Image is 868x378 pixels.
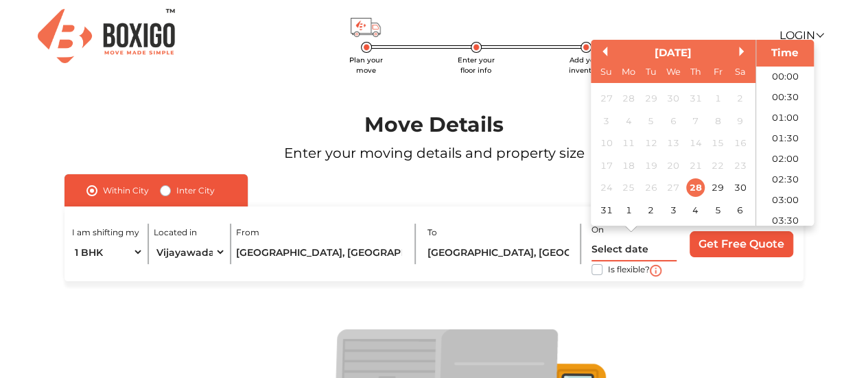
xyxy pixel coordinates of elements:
li: 02:00 [756,149,814,169]
div: Not available Saturday, August 2nd, 2025 [731,90,749,108]
p: Enter your moving details and property size [35,143,834,163]
div: Not available Tuesday, August 12th, 2025 [642,134,660,153]
div: Not available Wednesday, August 13th, 2025 [664,134,682,153]
label: Within City [103,182,149,199]
div: Not available Monday, August 18th, 2025 [619,156,637,175]
div: Tu [642,63,660,82]
input: Locality [427,240,572,264]
label: To [427,226,437,239]
span: Plan your move [349,56,383,75]
div: Not available Tuesday, July 29th, 2025 [642,90,660,108]
div: We [664,63,682,82]
div: Choose Thursday, August 28th, 2025 [686,179,705,198]
div: Choose Saturday, August 30th, 2025 [731,179,749,198]
div: Th [686,63,705,82]
div: Choose Friday, August 29th, 2025 [708,179,727,198]
div: Not available Friday, August 1st, 2025 [708,90,727,108]
div: month 2025-08 [595,88,751,222]
div: Not available Sunday, July 27th, 2025 [597,90,615,108]
div: Not available Wednesday, August 20th, 2025 [664,156,682,175]
label: Is flexible? [608,261,650,276]
img: Boxigo [38,9,175,63]
a: Login [779,29,823,42]
div: Not available Saturday, August 23rd, 2025 [731,156,749,175]
div: Not available Wednesday, July 30th, 2025 [664,90,682,108]
div: Not available Monday, July 28th, 2025 [619,90,637,108]
li: 03:00 [756,190,814,211]
div: Not available Thursday, July 31st, 2025 [686,90,705,108]
div: Not available Sunday, August 10th, 2025 [597,134,615,153]
label: I am shifting my [72,226,139,239]
div: Not available Monday, August 11th, 2025 [619,134,637,153]
div: Mo [619,63,637,82]
div: Not available Sunday, August 17th, 2025 [597,156,615,175]
li: 00:30 [756,87,814,108]
div: Su [597,63,615,82]
input: Locality [236,240,405,264]
li: 01:00 [756,108,814,128]
div: Sa [731,63,749,82]
div: Not available Friday, August 22nd, 2025 [708,156,727,175]
div: Choose Saturday, September 6th, 2025 [731,201,749,220]
div: Choose Sunday, August 31st, 2025 [597,201,615,220]
div: Not available Sunday, August 24th, 2025 [597,179,615,198]
label: Located in [154,226,197,239]
div: Choose Monday, September 1st, 2025 [619,201,637,220]
div: Not available Wednesday, August 27th, 2025 [664,179,682,198]
div: Choose Wednesday, September 3rd, 2025 [664,201,682,220]
div: Choose Friday, September 5th, 2025 [708,201,727,220]
div: Not available Friday, August 15th, 2025 [708,134,727,153]
button: Next Month [739,47,749,56]
div: Fr [708,63,727,82]
div: Not available Thursday, August 21st, 2025 [686,156,705,175]
div: Choose Tuesday, September 2nd, 2025 [642,201,660,220]
input: Get Free Quote [690,231,793,257]
div: Not available Monday, August 4th, 2025 [619,112,637,130]
div: Not available Wednesday, August 6th, 2025 [664,112,682,130]
div: [DATE] [591,45,755,61]
div: Not available Tuesday, August 26th, 2025 [642,179,660,198]
li: 01:30 [756,128,814,149]
div: Not available Monday, August 25th, 2025 [619,179,637,198]
div: Not available Thursday, August 14th, 2025 [686,134,705,153]
li: 00:00 [756,67,814,87]
input: Select date [591,237,677,261]
div: Not available Sunday, August 3rd, 2025 [597,112,615,130]
li: 02:30 [756,169,814,190]
div: Not available Saturday, August 9th, 2025 [731,112,749,130]
label: Inter City [176,182,215,199]
div: Not available Tuesday, August 5th, 2025 [642,112,660,130]
button: Previous Month [598,47,607,56]
div: Not available Friday, August 8th, 2025 [708,112,727,130]
h1: Move Details [35,113,834,137]
span: Add your inventory [569,56,602,75]
div: Not available Thursday, August 7th, 2025 [686,112,705,130]
label: From [236,226,259,239]
div: Choose Thursday, September 4th, 2025 [686,201,705,220]
div: Not available Tuesday, August 19th, 2025 [642,156,660,175]
li: 03:30 [756,211,814,231]
img: i [650,265,661,276]
div: Time [760,45,810,61]
span: Enter your floor info [458,56,495,75]
div: Not available Saturday, August 16th, 2025 [731,134,749,153]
